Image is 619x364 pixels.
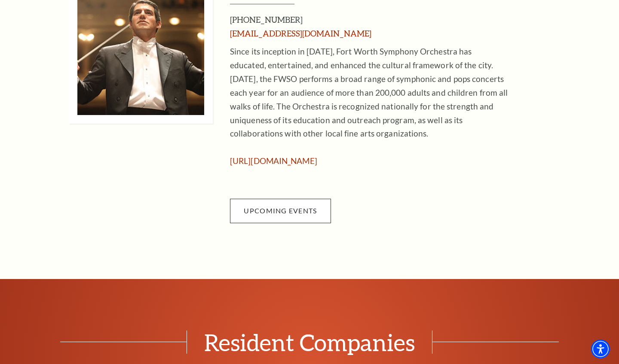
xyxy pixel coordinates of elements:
[230,13,509,40] h3: [PHONE_NUMBER]
[230,199,331,223] a: Upcoming Events
[244,206,317,215] span: Upcoming Events
[591,340,610,358] div: Accessibility Menu
[230,156,317,166] a: [URL][DOMAIN_NAME]
[230,28,371,38] a: [EMAIL_ADDRESS][DOMAIN_NAME]
[230,45,509,168] p: Since its inception in [DATE], Fort Worth Symphony Orchestra has educated, entertained, and enhan...
[187,331,432,354] span: Resident Companies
